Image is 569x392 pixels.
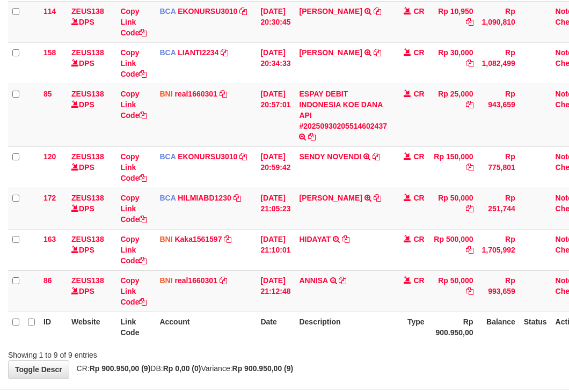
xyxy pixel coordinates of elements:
td: DPS [67,229,116,270]
a: Copy Rp 50,000 to clipboard [466,204,473,213]
a: ZEUS138 [71,276,104,285]
td: Rp 993,659 [478,270,520,312]
a: Copy real1660301 to clipboard [220,276,227,285]
th: Website [67,312,116,342]
th: Link Code [116,312,155,342]
a: Copy LIANTI2234 to clipboard [221,48,228,57]
td: [DATE] 21:10:01 [256,229,295,270]
a: ESPAY DEBIT INDONESIA KOE DANA API #20250930205514602437 [299,90,387,130]
td: Rp 150,000 [429,146,478,188]
a: SENDY NOVENDI [299,152,361,161]
span: CR [413,90,424,98]
th: Date [256,312,295,342]
a: Copy AHMAD AGUSTI to clipboard [374,7,381,16]
span: CR [413,235,424,243]
td: Rp 251,744 [478,188,520,229]
a: ANNISA [299,276,327,285]
td: [DATE] 21:12:48 [256,270,295,312]
span: 172 [43,194,56,202]
span: 114 [43,7,56,16]
strong: Rp 900.950,00 (9) [232,364,294,373]
td: [DATE] 20:57:01 [256,84,295,146]
span: CR: DB: Variance: [71,364,294,373]
td: Rp 775,801 [478,146,520,188]
td: Rp 50,000 [429,188,478,229]
th: Description [295,312,391,342]
a: Copy HIDAYAT to clipboard [342,235,349,243]
span: BCA [159,152,176,161]
a: Copy Link Code [120,90,147,120]
a: Kaka1561597 [174,235,222,243]
a: Toggle Descr [8,360,69,379]
a: Copy Link Code [120,194,147,224]
td: Rp 25,000 [429,84,478,146]
a: Copy Kaka1561597 to clipboard [224,235,231,243]
a: Copy Link Code [120,276,147,306]
td: [DATE] 20:30:45 [256,1,295,42]
strong: Rp 0,00 (0) [163,364,201,373]
a: EKONURSU3010 [178,152,237,161]
a: Copy EKONURSU3010 to clipboard [239,7,247,16]
a: Copy ANNISA to clipboard [339,276,346,285]
span: CR [413,48,424,57]
a: Copy Rp 30,000 to clipboard [466,59,473,68]
a: Copy HILMIABD1230 to clipboard [234,194,241,202]
td: Rp 10,950 [429,1,478,42]
a: Copy Link Code [120,152,147,182]
th: Account [155,312,256,342]
a: ZEUS138 [71,152,104,161]
a: ZEUS138 [71,7,104,16]
td: Rp 30,000 [429,42,478,84]
strong: Rp 900.950,00 (9) [90,364,151,373]
th: Balance [478,312,520,342]
td: DPS [67,146,116,188]
th: ID [39,312,67,342]
td: [DATE] 21:05:23 [256,188,295,229]
a: Copy SENDY NOVENDI to clipboard [373,152,380,161]
a: Copy Rp 500,000 to clipboard [466,246,473,254]
a: ZEUS138 [71,48,104,57]
th: Rp 900.950,00 [429,312,478,342]
a: [PERSON_NAME] [299,194,362,202]
span: 85 [43,90,52,98]
td: Rp 500,000 [429,229,478,270]
td: Rp 1,082,499 [478,42,520,84]
td: Rp 50,000 [429,270,478,312]
td: DPS [67,84,116,146]
span: 163 [43,235,56,243]
a: ZEUS138 [71,194,104,202]
span: 158 [43,48,56,57]
a: real1660301 [174,90,217,98]
th: Status [520,312,551,342]
a: real1660301 [174,276,217,285]
a: ZEUS138 [71,235,104,243]
a: HIDAYAT [299,235,331,243]
td: Rp 943,659 [478,84,520,146]
span: BCA [159,194,176,202]
span: 86 [43,276,52,285]
a: Copy real1660301 to clipboard [220,90,227,98]
a: LIANTI2234 [178,48,218,57]
span: CR [413,194,424,202]
th: Type [391,312,429,342]
td: [DATE] 20:59:42 [256,146,295,188]
a: EKONURSU3010 [178,7,237,16]
td: [DATE] 20:34:33 [256,42,295,84]
td: DPS [67,270,116,312]
a: [PERSON_NAME] [299,48,362,57]
td: DPS [67,188,116,229]
span: BCA [159,7,176,16]
a: Copy Rp 150,000 to clipboard [466,163,473,172]
a: Copy Rp 10,950 to clipboard [466,18,473,26]
td: DPS [67,42,116,84]
span: BCA [159,48,176,57]
a: HILMIABD1230 [178,194,231,202]
a: Copy ESPAY DEBIT INDONESIA KOE DANA API #20250930205514602437 to clipboard [308,132,316,141]
a: Copy Link Code [120,235,147,265]
td: DPS [67,1,116,42]
span: 120 [43,152,56,161]
span: CR [413,7,424,16]
a: Copy Link Code [120,48,147,78]
span: CR [413,276,424,285]
a: ZEUS138 [71,90,104,98]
